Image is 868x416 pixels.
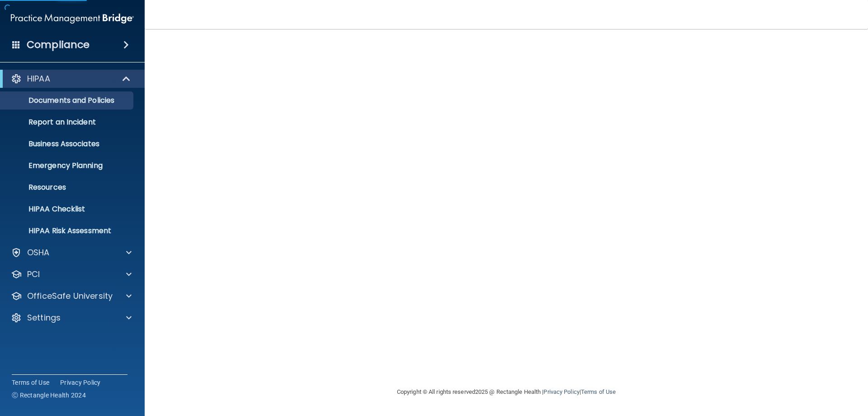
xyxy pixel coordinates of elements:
[6,183,129,192] p: Resources
[581,388,616,395] a: Terms of Use
[6,205,129,214] p: HIPAA Checklist
[27,269,40,280] p: PCI
[27,247,50,258] p: OSHA
[543,388,579,395] a: Privacy Policy
[6,118,129,127] p: Report an Incident
[6,96,129,105] p: Documents and Policies
[12,378,49,387] a: Terms of Use
[6,161,129,170] p: Emergency Planning
[12,391,86,400] span: Ⓒ Rectangle Health 2024
[6,226,129,235] p: HIPAA Risk Assessment
[341,378,671,406] div: Copyright © All rights reserved 2025 @ Rectangle Health | |
[11,269,132,280] a: PCI
[6,139,129,148] p: Business Associates
[60,378,101,387] a: Privacy Policy
[11,247,132,258] a: OSHA
[27,73,50,84] p: HIPAA
[27,291,113,301] p: OfficeSafe University
[11,73,131,84] a: HIPAA
[11,291,132,301] a: OfficeSafe University
[11,312,132,323] a: Settings
[11,10,134,28] img: PMB logo
[27,312,61,323] p: Settings
[27,38,90,51] h4: Compliance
